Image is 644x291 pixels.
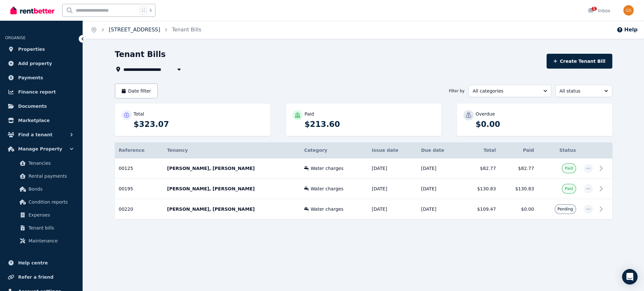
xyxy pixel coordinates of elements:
td: $82.77 [462,158,500,179]
span: Tenant bills [28,224,72,232]
span: Reference [119,148,145,153]
span: k [150,8,152,13]
a: Marketplace [5,114,77,127]
p: Paid [305,111,314,117]
button: Date filter [115,84,158,98]
p: Overdue [476,111,495,117]
p: $0.00 [476,119,606,129]
button: Help [616,26,638,34]
td: $0.00 [500,199,538,219]
span: Properties [18,45,45,53]
td: [DATE] [368,199,417,219]
span: Pending [558,207,573,212]
th: Tenancy [163,142,300,158]
td: [DATE] [417,158,461,179]
div: Open Intercom Messenger [622,269,638,285]
span: Paid [565,186,573,191]
td: [DATE] [417,199,461,219]
span: All categories [473,88,538,94]
div: Inbox [588,7,610,14]
p: [PERSON_NAME], [PERSON_NAME] [167,185,296,192]
span: 00195 [119,186,133,191]
span: Rental payments [28,172,72,180]
button: Create Tenant Bill [547,54,612,69]
p: Total [134,111,144,117]
img: Stanyer Family Super Pty Ltd ATF Stanyer Family Super [623,5,634,16]
a: Refer a friend [5,271,77,284]
a: [STREET_ADDRESS] [109,27,160,33]
a: Condition reports [8,196,75,208]
th: Status [538,142,580,158]
span: Paid [565,166,573,171]
span: Tenancies [28,159,72,167]
th: Total [462,142,500,158]
p: [PERSON_NAME], [PERSON_NAME] [167,206,296,212]
a: Expenses [8,208,75,221]
h1: Tenant Bills [115,49,166,60]
span: 00220 [119,207,133,212]
a: Bonds [8,183,75,196]
a: Payments [5,71,77,84]
a: Maintenance [8,234,75,247]
button: Manage Property [5,142,77,155]
a: Properties [5,43,77,56]
th: Category [300,142,368,158]
a: Rental payments [8,170,75,183]
span: Payments [18,74,43,82]
span: Maintenance [28,237,72,245]
td: [DATE] [368,158,417,179]
p: $323.07 [134,119,264,129]
p: $213.60 [305,119,435,129]
img: RentBetter [10,6,54,15]
span: Water charges [311,206,343,212]
span: Add property [18,60,52,67]
span: Manage Property [18,145,62,153]
th: Due date [417,142,461,158]
span: ORGANISE [5,36,26,40]
a: Tenant Bills [172,27,201,33]
span: Marketplace [18,117,50,124]
span: 00125 [119,166,133,171]
button: All categories [469,85,551,97]
nav: Breadcrumb [83,21,209,39]
td: $130.83 [500,179,538,199]
button: All status [555,85,612,97]
span: Help centre [18,259,48,267]
span: Documents [18,102,47,110]
span: All status [559,88,599,94]
p: [PERSON_NAME], [PERSON_NAME] [167,165,296,172]
span: Water charges [311,165,343,172]
span: Filter by [449,88,464,94]
td: $82.77 [500,158,538,179]
td: [DATE] [417,179,461,199]
a: Tenancies [8,157,75,170]
th: Paid [500,142,538,158]
span: Refer a friend [18,273,53,281]
td: $130.83 [462,179,500,199]
span: Condition reports [28,198,72,206]
span: 1 [592,7,597,11]
a: Tenant bills [8,221,75,234]
a: Add property [5,57,77,70]
th: Issue date [368,142,417,158]
span: Find a tenant [18,131,52,139]
span: Finance report [18,88,56,96]
td: $109.47 [462,199,500,219]
button: Find a tenant [5,128,77,141]
td: [DATE] [368,179,417,199]
a: Finance report [5,85,77,98]
span: Bonds [28,185,72,193]
span: Expenses [28,211,72,219]
span: Water charges [311,185,343,192]
a: Documents [5,100,77,113]
a: Help centre [5,256,77,269]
